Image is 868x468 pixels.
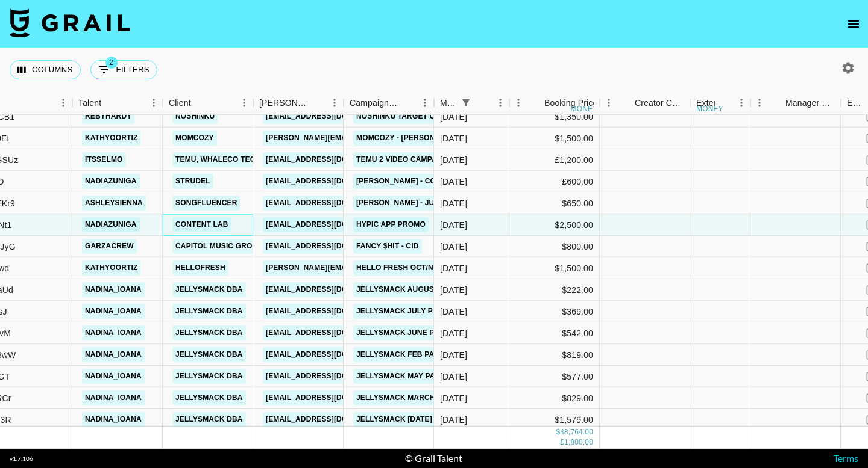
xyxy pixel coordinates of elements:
div: Month Due [440,91,458,115]
div: [PERSON_NAME] [259,91,309,115]
a: Momcozy [172,131,217,146]
div: money [696,105,723,112]
a: nadina_ioana [82,412,145,427]
a: [EMAIL_ADDRESS][DOMAIN_NAME] [263,239,398,254]
div: Manager Commmission Override [750,91,841,115]
div: Creator Commmission Override [635,91,684,115]
a: Jellysmack dba [172,412,246,427]
div: Oct '25 [440,176,467,188]
div: £ [560,438,564,448]
div: 48,764.00 [560,428,593,438]
a: HelloFresh [172,260,228,276]
a: [EMAIL_ADDRESS][DOMAIN_NAME] [263,109,398,124]
a: [EMAIL_ADDRESS][DOMAIN_NAME] [263,196,398,211]
button: Menu [235,94,253,112]
button: Show filters [458,94,474,111]
div: Talent [78,91,101,115]
a: Jellysmack dba [172,390,246,405]
a: Jellysmack dba [172,325,246,340]
a: Content Lab [172,217,231,232]
span: 2 [105,57,118,69]
a: Momcozy - [PERSON_NAME] [353,131,466,146]
div: Manager Commmission Override [785,91,835,115]
a: ashleysienna [82,196,146,211]
a: Songfluencer [172,196,240,211]
a: [EMAIL_ADDRESS][DOMAIN_NAME] [263,390,398,405]
a: Hypic App Promo [353,217,429,232]
div: $1,579.00 [509,409,600,431]
div: Oct '25 [440,111,467,123]
a: kathyoortiz [82,131,140,146]
a: Jellysmack June Payment [353,325,467,340]
img: Grail Talent [10,8,130,37]
button: Menu [509,94,527,112]
a: Jellysmack March Payment [353,390,475,405]
div: $222.00 [509,279,600,301]
button: Menu [145,94,163,112]
button: Menu [491,94,509,112]
div: Campaign (Type) [350,91,399,115]
button: Sort [309,94,325,111]
div: £1,200.00 [509,149,600,171]
a: Hello Fresh Oct/Nov Campaign [353,260,489,276]
div: Oct '25 [440,219,467,231]
a: Temu 2 Video Campaign [353,152,453,167]
a: [EMAIL_ADDRESS][DOMAIN_NAME] [263,325,398,340]
div: $1,500.00 [509,257,600,279]
a: Jellysmack July Payment [353,304,465,319]
div: money [571,105,598,112]
div: Client [163,91,253,115]
a: [PERSON_NAME][EMAIL_ADDRESS][DOMAIN_NAME] [263,131,459,146]
button: Sort [618,94,635,111]
div: Booking Price [544,91,597,115]
button: open drawer [841,12,866,36]
a: nadina_ioana [82,347,145,362]
div: Oct '25 [440,392,467,404]
div: Oct '25 [440,262,467,274]
a: Jellysmack dba [172,304,246,319]
a: nadina_ioana [82,304,145,319]
div: $819.00 [509,344,600,366]
a: Terms [834,452,858,464]
a: Capitol Music Group [172,239,265,254]
button: Menu [325,94,344,112]
a: Noshinku Target Campaign [353,109,472,124]
a: Jellysmack May Payment [353,369,463,384]
button: Menu [732,94,750,112]
div: $ [556,428,560,438]
a: Temu, Whaleco Technology Limited ([GEOGRAPHIC_DATA]/[GEOGRAPHIC_DATA]) [172,152,494,167]
a: [PERSON_NAME][EMAIL_ADDRESS][PERSON_NAME][DOMAIN_NAME] [263,260,521,276]
button: Sort [101,94,118,111]
div: $800.00 [509,236,600,257]
button: Select columns [10,60,81,79]
button: Sort [474,94,491,111]
a: [EMAIL_ADDRESS][DOMAIN_NAME] [263,304,398,319]
div: Oct '25 [440,371,467,383]
button: Sort [715,94,732,111]
a: [EMAIL_ADDRESS][DOMAIN_NAME] [263,369,398,384]
a: nadina_ioana [82,325,145,340]
button: Sort [191,94,208,111]
div: $577.00 [509,366,600,387]
a: Jellysmack dba [172,369,246,384]
div: v 1.7.106 [10,455,33,463]
a: Noshinku [172,109,218,124]
div: Booker [253,91,344,115]
a: Strudel [172,174,213,189]
div: Oct '25 [440,306,467,318]
div: $829.00 [509,387,600,409]
div: Month Due [434,91,509,115]
div: Client [169,91,191,115]
button: Menu [416,94,434,112]
a: [EMAIL_ADDRESS][DOMAIN_NAME] [263,174,398,189]
a: rebyhardy [82,109,134,124]
a: Jellysmack [DATE] Payment [353,412,472,427]
a: kathyoortiz [82,260,140,276]
div: Oct '25 [440,414,467,426]
div: Oct '25 [440,284,467,296]
button: Menu [750,94,769,112]
div: 1 active filter [458,94,474,111]
a: nadiazuniga [82,174,140,189]
a: nadiazuniga [82,217,140,232]
div: Oct '25 [440,154,467,166]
